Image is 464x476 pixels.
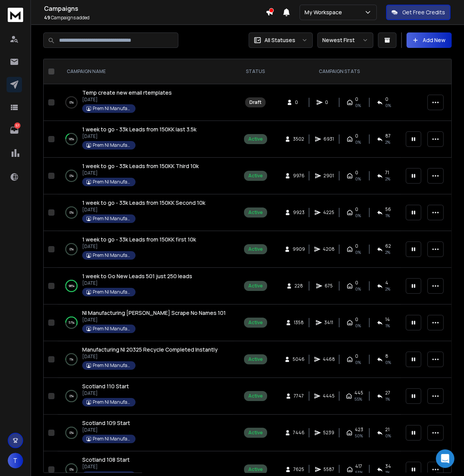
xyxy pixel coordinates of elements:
button: Newest First [317,32,373,48]
th: STATUS [234,59,277,84]
div: Open Intercom Messenger [436,449,454,468]
span: 7625 [293,466,304,473]
p: 0 % [69,466,74,473]
span: 2 % [385,286,390,292]
span: 7446 [293,430,305,436]
td: 18%1 week to go - 33k Leads from 150KK last 3.5k[DATE]Prem NI Manufacturing & Sustainability 2025 [58,121,234,158]
span: 0 [355,280,358,286]
p: My Workspace [305,8,345,16]
a: 57 [7,122,22,138]
span: 2 % [385,176,390,182]
p: Campaigns added [44,15,266,21]
span: 1 % [385,212,390,219]
span: 0 [355,353,358,359]
td: 98%1 week to Go New Leads 501 just 250 leads[DATE]Prem NI Manufacturing & Sustainability 2025 [58,268,234,304]
p: 0 % [69,392,74,400]
span: 0% [355,102,361,109]
span: 0 [295,99,303,105]
span: 0 [355,243,358,249]
span: 9923 [293,209,305,216]
p: Prem NI Manufacturing & Sustainability 2025 [93,399,131,405]
p: Prem NI Manufacturing & Sustainability 2025 [93,326,131,332]
td: 0%Scotland 109 Start[DATE]Prem NI Manufacturing & Sustainability 2025 [58,415,234,451]
div: Active [248,393,263,399]
span: 9976 [293,173,305,179]
p: 0 % [69,245,74,253]
div: Active [248,356,263,362]
p: [DATE] [82,170,199,176]
span: 0% [355,323,361,329]
p: All Statuses [264,36,295,44]
img: logo [8,8,23,22]
span: 2901 [323,173,334,179]
button: Add New [406,32,452,48]
p: Get Free Credits [402,8,445,16]
td: 0%1 week to go - 33k Leads from 150KK Second 10k[DATE]Prem NI Manufacturing & Sustainability 2025 [58,194,234,231]
span: 53 % [355,469,363,476]
span: 0% [385,102,391,109]
a: NI Manufacturing [PERSON_NAME] Scrape No Names 101 [82,309,226,317]
div: Active [248,430,263,436]
span: 1 week to go - 33k Leads from 150KK last 3.5k [82,126,196,133]
span: 6931 [323,136,334,142]
td: 0%1 week to go - 33k Leads from 150KK first 10k[DATE]Prem NI Manufacturing & Sustainability 2025 [58,231,234,268]
td: 57%NI Manufacturing [PERSON_NAME] Scrape No Names 101[DATE]Prem NI Manufacturing & Sustainability... [58,304,234,341]
span: NI Manufacturing [PERSON_NAME] Scrape No Names 101 [82,309,226,316]
a: 1 week to go - 33k Leads from 150KK first 10k [82,236,196,243]
p: 57 % [68,319,75,326]
span: 228 [295,283,303,289]
a: 1 week to go - 33k Leads from 150KK Second 10k [82,199,205,207]
span: 87 [385,133,391,139]
p: [DATE] [82,354,218,360]
span: 0 % [385,359,391,365]
span: 4225 [323,209,334,216]
div: Draft [249,99,261,105]
div: Active [248,466,263,473]
span: 4445 [323,393,335,399]
p: 98 % [69,282,75,290]
span: 62 [385,243,391,249]
button: Get Free Credits [386,5,450,20]
span: 0% [355,286,361,292]
div: Active [248,320,263,326]
span: 1 % [385,396,390,402]
span: 2 % [385,249,390,255]
p: [DATE] [82,427,135,433]
a: Manufacturing NI 20325 Recycle Completed Instantly [82,346,218,354]
span: Temp create new email rtemplates [82,89,172,96]
p: Prem NI Manufacturing & Sustainability 2025 [93,436,131,442]
span: 56 [385,206,391,212]
span: 0 [325,99,333,105]
a: 1 week to go - 33k Leads from 150KK last 3.5k [82,126,196,133]
p: 57 [14,122,20,129]
span: 0 [355,96,358,102]
span: 1 % [385,469,390,476]
p: [DATE] [82,243,196,250]
p: Prem NI Manufacturing & Sustainability 2025 [93,105,131,112]
span: 1358 [294,320,304,326]
div: Active [248,246,263,252]
p: Prem NI Manufacturing & Sustainability 2025 [93,179,131,185]
td: 0%Temp create new email rtemplates[DATE]Prem NI Manufacturing & Sustainability 2025 [58,84,234,121]
span: 50 % [355,433,363,439]
p: 0 % [69,429,74,437]
span: 0% [355,359,361,365]
p: [DATE] [82,464,135,470]
span: Scotland 109 Start [82,419,130,427]
p: [DATE] [82,207,205,213]
span: 0% [355,249,361,255]
p: Prem NI Manufacturing & Sustainability 2025 [93,289,131,295]
span: 5587 [323,466,334,473]
span: 0% [355,139,361,145]
span: 445 [354,390,363,396]
span: 7747 [294,393,304,399]
p: 18 % [69,135,74,143]
span: 0 [355,133,358,139]
p: 0 % [69,99,74,106]
span: 1 week to go - 33k Leads from 150KK first 10k [82,236,196,243]
span: 71 [385,170,389,176]
p: Prem NI Manufacturing & Sustainability 2025 [93,216,131,222]
td: 1%Manufacturing NI 20325 Recycle Completed Instantly[DATE]Prem NI Manufacturing & Sustainability ... [58,341,234,378]
span: 0% [355,176,361,182]
a: Scotland 110 Start [82,382,129,390]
